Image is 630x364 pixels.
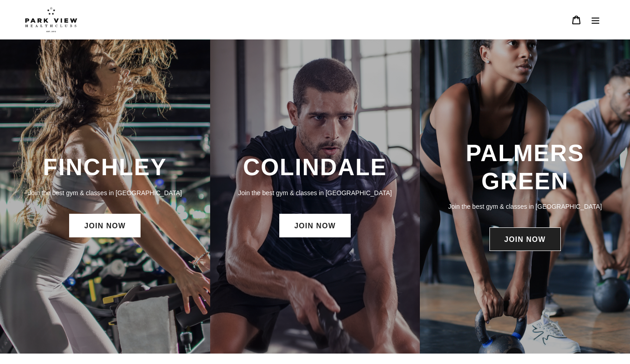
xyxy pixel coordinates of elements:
a: JOIN NOW: Colindale Membership [279,214,351,237]
p: Join the best gym & classes in [GEOGRAPHIC_DATA] [429,202,621,212]
h3: COLINDALE [219,153,411,181]
p: Join the best gym & classes in [GEOGRAPHIC_DATA] [219,188,411,198]
a: JOIN NOW: Palmers Green Membership [489,227,561,251]
a: JOIN NOW: Finchley Membership [69,214,141,237]
h3: PALMERS GREEN [429,139,621,195]
button: Menu [586,10,605,30]
p: Join the best gym & classes in [GEOGRAPHIC_DATA] [9,188,201,198]
img: Park view health clubs is a gym near you. [25,7,77,32]
h3: FINCHLEY [9,153,201,181]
